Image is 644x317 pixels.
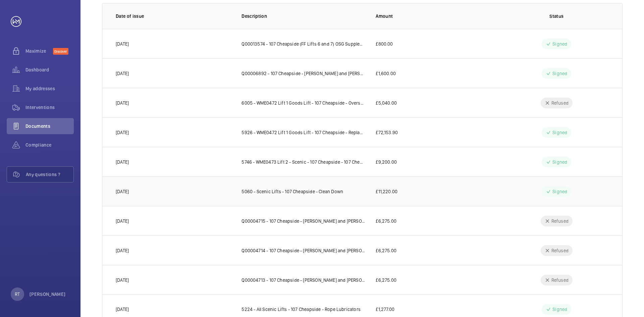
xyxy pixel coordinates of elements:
[376,129,398,136] p: £72,153.90
[25,142,74,148] span: Compliance
[116,218,129,224] p: [DATE]
[376,41,393,47] p: £800.00
[241,277,365,283] p: Q00004713 - 107 Cheapside - [PERSON_NAME] and [PERSON_NAME] 107 Cheapside - [PERSON_NAME]
[241,159,365,165] p: 5746 - WME0473 Lift 2 - Scenic - 107 Cheapside - 107 Cheapside
[551,247,569,254] p: Refused
[116,188,129,195] p: [DATE]
[15,291,20,298] p: RT
[241,306,361,313] p: 5224 - All Scenic Lifts - 107 Cheapside - Rope Lubricators
[116,159,129,165] p: [DATE]
[25,66,74,73] span: Dashboard
[116,129,129,136] p: [DATE]
[241,247,365,254] p: Q00004714 - 107 Cheapside - [PERSON_NAME] and [PERSON_NAME] 107 Cheapside - [PERSON_NAME]
[25,85,74,92] span: My addresses
[551,100,569,106] p: Refused
[376,188,397,195] p: £11,220.00
[552,188,567,195] p: Signed
[241,13,365,19] p: Description
[552,129,567,136] p: Signed
[116,41,129,47] p: [DATE]
[376,159,397,165] p: £9,200.00
[25,104,74,111] span: Interventions
[376,306,394,313] p: £1,277.00
[552,41,567,47] p: Signed
[25,48,53,54] span: Maximize
[241,70,365,77] p: Q00006892 - 107 Cheapside - [PERSON_NAME] and [PERSON_NAME] 107 Cheapside - Lift 6 - Fire Fightin...
[376,218,396,224] p: £6,275.00
[552,159,567,165] p: Signed
[241,100,365,106] p: 6005 - WME0472 Lift 1 Goods Lift - 107 Cheapside - Overspeed Governors
[551,218,569,224] p: Refused
[504,13,609,19] p: Status
[241,129,365,136] p: 5926 - WME0472 Lift 1 Goods Lift - 107 Cheapside - Replacement Equipment
[551,277,569,283] p: Refused
[116,100,129,106] p: [DATE]
[25,123,74,129] span: Documents
[241,188,343,195] p: 5060 - Scenic Lifts - 107 Cheapside - Clean Down
[376,13,493,19] p: Amount
[376,100,397,106] p: £5,040.00
[376,70,396,77] p: £1,600.00
[116,13,231,19] p: Date of issue
[552,70,567,77] p: Signed
[241,218,365,224] p: Q00004715 - 107 Cheapside - [PERSON_NAME] and [PERSON_NAME] 107 Cheapside - [PERSON_NAME]
[116,70,129,77] p: [DATE]
[376,247,396,254] p: £6,275.00
[241,41,365,47] p: Q00013574 - 107 Cheapside (FF Lifts 6 and 7) OSG Supplementary Tests
[26,171,73,178] span: Any questions ?
[376,277,396,283] p: £6,275.00
[552,306,567,313] p: Signed
[116,277,129,283] p: [DATE]
[53,48,68,55] span: Discover
[30,291,66,298] p: [PERSON_NAME]
[116,247,129,254] p: [DATE]
[116,306,129,313] p: [DATE]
